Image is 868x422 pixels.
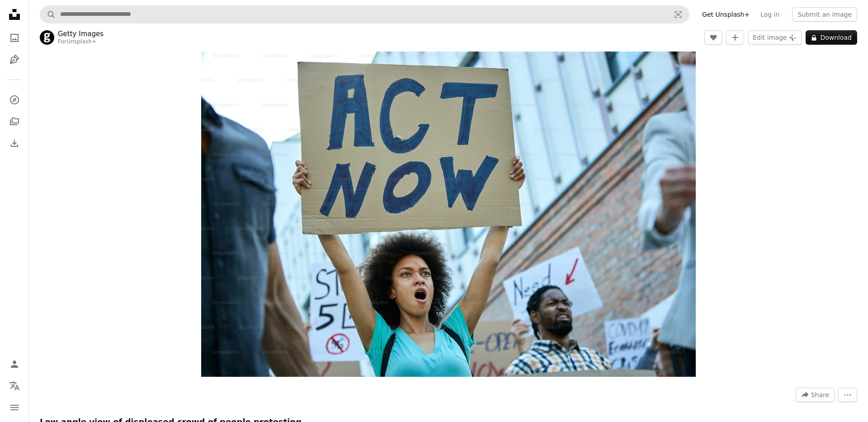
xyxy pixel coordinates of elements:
[5,5,24,25] a: Home — Unsplash
[58,29,104,38] a: Getty Images
[704,30,722,45] button: Like
[755,7,785,22] a: Log in
[40,30,54,45] img: Go to Getty Images's profile
[811,388,829,402] span: Share
[201,47,696,377] button: Zoom in on this image
[5,113,24,131] a: Collections
[5,29,24,47] a: Photos
[697,7,755,22] a: Get Unsplash+
[5,51,24,69] a: Illustrations
[667,6,689,23] button: Visual search
[806,30,857,45] button: Download
[792,7,857,22] button: Submit an image
[58,38,104,46] div: For
[66,38,96,45] a: Unsplash+
[5,134,24,152] a: Download History
[748,30,802,45] button: Edit image
[5,91,24,109] a: Explore
[838,388,857,402] button: More Actions
[5,399,24,417] button: Menu
[5,377,24,395] button: Language
[201,47,696,377] img: Low angle view of displeased crowd of people protesting for human rights on city streets. Focus i...
[5,355,24,373] a: Log in / Sign up
[40,6,56,23] button: Search Unsplash
[796,388,835,402] button: Share this image
[40,5,689,23] form: Find visuals sitewide
[726,30,744,45] button: Add to Collection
